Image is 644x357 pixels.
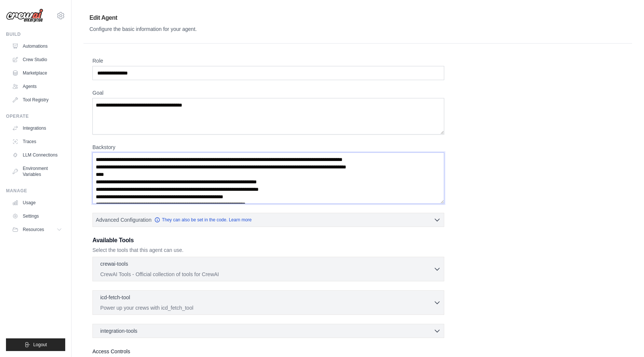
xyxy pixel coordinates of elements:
img: Logo [6,9,43,23]
button: icd-fetch-tool Power up your crews with icd_fetch_tool [96,294,441,312]
a: Automations [9,40,65,52]
a: Environment Variables [9,162,65,180]
span: integration-tools [100,327,138,335]
a: Tool Registry [9,94,65,106]
a: Settings [9,210,65,222]
p: icd-fetch-tool [100,294,130,301]
a: They can also be set in the code. Learn more [154,217,252,223]
div: Configure the basic information for your agent. [89,25,626,33]
p: Power up your crews with icd_fetch_tool [100,304,433,312]
label: Goal [92,89,444,97]
button: Logout [6,338,65,351]
button: integration-tools [96,327,441,335]
label: Backstory [92,143,444,151]
span: Advanced Configuration [96,216,151,224]
button: Advanced Configuration They can also be set in the code. Learn more [93,213,444,227]
div: Build [6,31,65,37]
label: Role [92,57,444,64]
div: Operate [6,113,65,119]
h3: Available Tools [92,236,444,245]
span: Resources [23,227,44,233]
a: LLM Connections [9,149,65,161]
p: Select the tools that this agent can use. [92,246,444,254]
label: Access Controls [92,347,444,356]
a: Traces [9,136,65,148]
a: Agents [9,80,65,92]
p: crewai-tools [100,260,128,268]
span: Logout [33,342,47,348]
p: CrewAI Tools - Official collection of tools for CrewAI [100,271,433,278]
div: Manage [6,188,65,194]
a: Crew Studio [9,54,65,66]
button: Resources [9,224,65,236]
h1: Edit Agent [89,13,626,22]
a: Integrations [9,122,65,134]
button: crewai-tools CrewAI Tools - Official collection of tools for CrewAI [96,260,441,278]
a: Usage [9,197,65,209]
a: Marketplace [9,67,65,79]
